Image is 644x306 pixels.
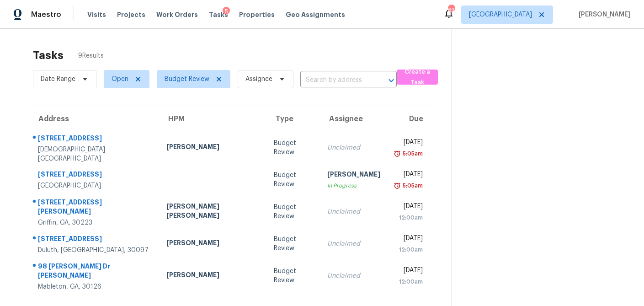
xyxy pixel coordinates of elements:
[395,170,423,181] div: [DATE]
[401,149,423,158] div: 5:05am
[327,207,380,216] div: Unclaimed
[274,139,313,157] div: Budget Review
[575,10,630,19] span: [PERSON_NAME]
[112,75,128,84] span: Open
[38,246,152,255] div: Duluth, [GEOGRAPHIC_DATA], 30097
[300,73,371,87] input: Search by address
[394,181,401,190] img: Overdue Alarm Icon
[38,181,152,190] div: [GEOGRAPHIC_DATA]
[87,10,106,19] span: Visits
[274,267,313,285] div: Budget Review
[327,239,380,248] div: Unclaimed
[395,266,423,277] div: [DATE]
[38,218,152,227] div: Griffin, GA, 30223
[38,198,152,218] div: [STREET_ADDRESS][PERSON_NAME]
[395,138,423,149] div: [DATE]
[33,51,64,60] h2: Tasks
[117,10,145,19] span: Projects
[38,145,152,163] div: [DEMOGRAPHIC_DATA][GEOGRAPHIC_DATA]
[38,282,152,291] div: Mableton, GA, 30126
[448,5,454,15] div: 63
[274,171,313,189] div: Budget Review
[401,181,423,190] div: 5:05am
[31,10,61,19] span: Maestro
[38,234,152,246] div: [STREET_ADDRESS]
[223,7,230,16] div: 5
[38,170,152,181] div: [STREET_ADDRESS]
[395,213,423,222] div: 12:00am
[38,134,152,145] div: [STREET_ADDRESS]
[274,235,313,253] div: Budget Review
[395,202,423,213] div: [DATE]
[327,271,380,280] div: Unclaimed
[327,170,380,181] div: [PERSON_NAME]
[239,10,275,19] span: Properties
[274,203,313,221] div: Budget Review
[159,106,267,132] th: HPM
[29,106,159,132] th: Address
[78,51,104,60] span: 9 Results
[385,74,398,87] button: Open
[394,149,401,158] img: Overdue Alarm Icon
[401,67,433,88] span: Create a Task
[327,143,380,152] div: Unclaimed
[266,106,320,132] th: Type
[38,262,152,282] div: 98 [PERSON_NAME] Dr [PERSON_NAME]
[41,75,75,84] span: Date Range
[245,75,272,84] span: Assignee
[166,202,260,222] div: [PERSON_NAME] [PERSON_NAME]
[395,234,423,245] div: [DATE]
[156,10,198,19] span: Work Orders
[165,75,209,84] span: Budget Review
[166,238,260,250] div: [PERSON_NAME]
[395,277,423,286] div: 12:00am
[209,11,228,18] span: Tasks
[166,270,260,282] div: [PERSON_NAME]
[286,10,345,19] span: Geo Assignments
[166,142,260,154] div: [PERSON_NAME]
[397,70,438,85] button: Create a Task
[388,106,437,132] th: Due
[395,245,423,254] div: 12:00am
[469,10,532,19] span: [GEOGRAPHIC_DATA]
[327,181,380,190] div: In Progress
[320,106,388,132] th: Assignee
